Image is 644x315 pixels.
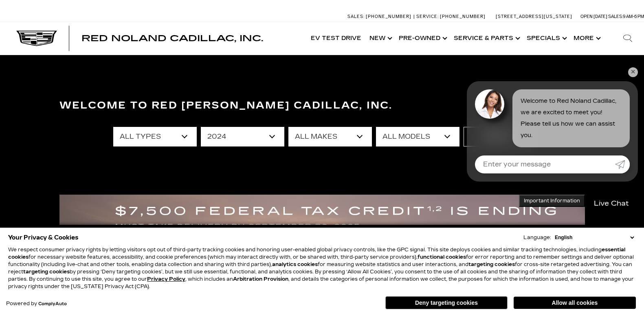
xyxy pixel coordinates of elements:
a: Sales: [PHONE_NUMBER] [347,14,413,19]
select: Filter by model [376,127,459,146]
span: [PHONE_NUMBER] [366,14,411,19]
a: Submit [615,155,630,173]
div: Welcome to Red Noland Cadillac, we are excited to meet you! Please tell us how we can assist you. [512,89,630,147]
a: [STREET_ADDRESS][US_STATE] [496,14,572,19]
button: More [569,22,603,55]
a: Pre-Owned [395,22,450,55]
a: ComplyAuto [38,302,67,306]
strong: functional cookies [418,254,466,260]
select: Filter by type [113,127,197,146]
span: [PHONE_NUMBER] [440,14,486,19]
div: Powered by [6,301,67,306]
span: Important Information [524,197,580,204]
span: Red Noland Cadillac, Inc. [81,33,263,43]
select: Filter by year [201,127,284,146]
a: Live Chat [585,194,638,213]
a: Service: [PHONE_NUMBER] [413,14,488,19]
span: Sales: [608,14,623,19]
a: Red Noland Cadillac, Inc. [81,34,263,42]
h3: Welcome to Red [PERSON_NAME] Cadillac, Inc. [59,98,585,114]
a: Privacy Policy [147,276,185,282]
span: 9 AM-6 PM [623,14,644,19]
span: Sales: [347,14,365,19]
button: Deny targeting cookies [385,296,508,309]
span: Your Privacy & Cookies [8,232,79,243]
p: We respect consumer privacy rights by letting visitors opt out of third-party tracking cookies an... [8,246,636,290]
input: Enter your message [475,155,615,173]
a: New [365,22,395,55]
button: Search [464,127,531,146]
a: EV Test Drive [307,22,365,55]
span: Service: [416,14,439,19]
img: Agent profile photo [475,89,504,119]
button: Important Information [519,195,585,207]
a: Service & Parts [450,22,523,55]
div: Language: [523,235,551,240]
button: Allow all cookies [514,297,636,309]
span: Live Chat [590,199,633,208]
img: Cadillac Dark Logo with Cadillac White Text [16,31,57,46]
strong: targeting cookies [23,269,70,275]
select: Language Select [553,234,636,241]
a: Specials [523,22,569,55]
select: Filter by make [288,127,372,146]
span: Open [DATE] [580,14,607,19]
strong: analytics cookies [272,262,318,267]
strong: Arbitration Provision [233,276,288,282]
strong: targeting cookies [468,262,515,267]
